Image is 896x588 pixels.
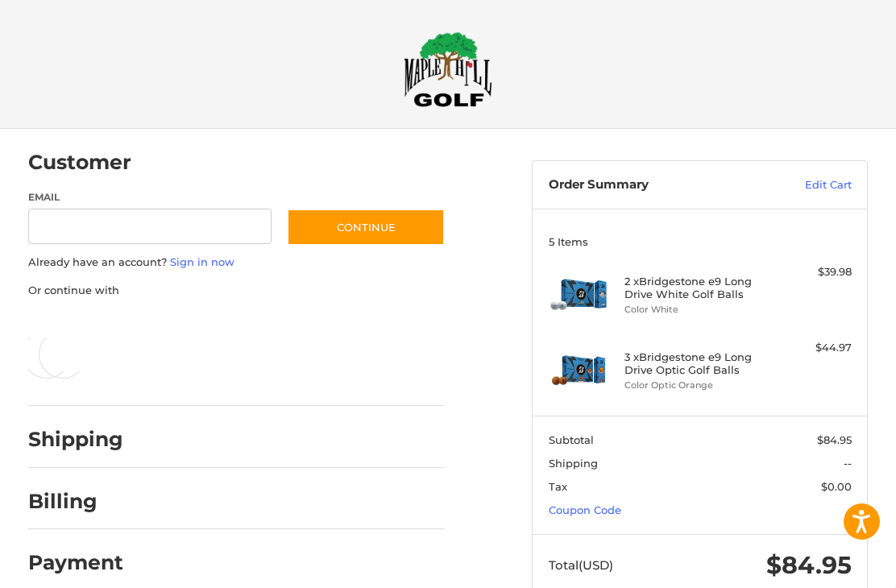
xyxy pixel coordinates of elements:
h3: Order Summary [549,177,755,193]
span: $84.95 [766,550,852,580]
span: Total (USD) [549,557,613,573]
label: Email [28,190,272,205]
a: Coupon Code [549,503,621,516]
span: $84.95 [817,433,852,446]
h2: Shipping [28,427,123,452]
h3: 5 Items [549,235,852,248]
h4: 2 x Bridgestone e9 Long Drive White Golf Balls [624,275,772,301]
img: Maple Hill Golf [404,31,492,107]
span: -- [844,457,852,470]
button: Continue [287,209,445,246]
span: Subtotal [549,433,594,446]
p: Or continue with [28,283,446,299]
a: Edit Cart [755,177,852,193]
a: Sign in now [170,255,234,268]
p: Already have an account? [28,255,446,271]
span: Tax [549,480,567,493]
h4: 3 x Bridgestone e9 Long Drive Optic Golf Balls [624,350,772,377]
li: Color White [624,303,772,317]
h2: Customer [28,150,131,175]
li: Color Optic Orange [624,379,772,392]
iframe: Gorgias live chat messenger [16,519,192,572]
div: $44.97 [776,340,852,356]
span: $0.00 [821,480,852,493]
div: $39.98 [776,264,852,280]
h2: Billing [28,489,122,514]
span: Shipping [549,457,598,470]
